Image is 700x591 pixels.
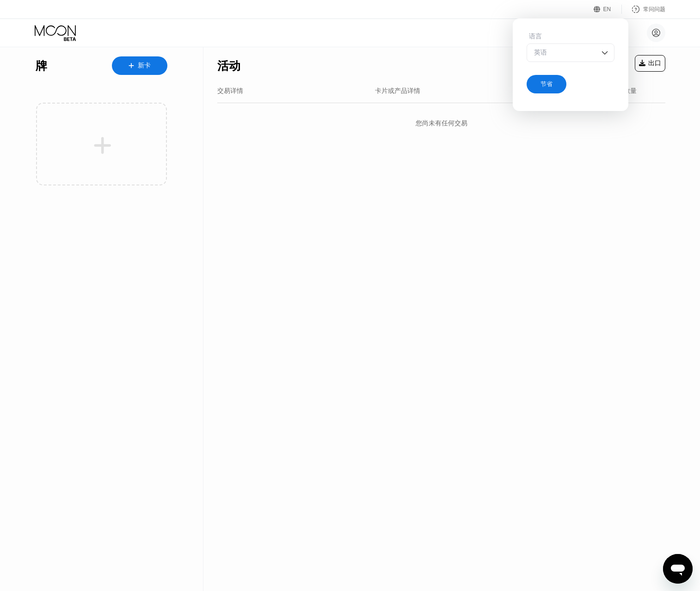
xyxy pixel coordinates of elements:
[217,59,240,72] font: 活动
[663,554,693,584] iframe: 启动消息传送窗口的按钮
[534,49,547,56] font: 英语
[36,59,47,72] font: 牌
[217,87,243,94] font: 交易详情
[624,87,637,94] font: 数量
[416,119,467,127] font: 您尚未有任何交易
[622,5,665,14] div: 常问问题
[112,56,167,75] div: 新卡
[527,71,614,93] div: 节省
[375,87,420,94] font: 卡片或产品详情
[594,5,622,14] div: EN
[529,32,542,40] font: 语言
[648,59,661,67] font: 出口
[635,55,665,72] div: 出口
[603,6,611,12] font: EN
[540,80,553,87] font: 节省
[643,6,665,12] font: 常问问题
[138,62,151,69] font: 新卡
